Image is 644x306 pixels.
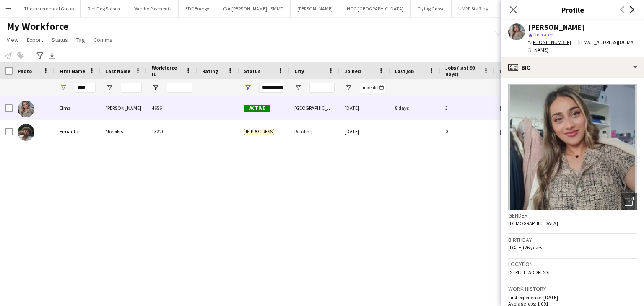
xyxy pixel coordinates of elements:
span: [DATE] (26 years) [508,244,544,251]
div: Eimantas [55,120,101,143]
img: Eimantas Noreikis [18,124,34,141]
button: Red Dog Saloon [81,0,127,17]
div: 3 [440,96,495,119]
span: Tag [76,36,85,44]
div: Reading [289,120,340,143]
div: [PERSON_NAME] [528,23,584,31]
button: Flying Goose [411,0,452,17]
span: Export [27,36,43,44]
div: Eima [55,96,101,119]
div: t. [528,39,578,46]
h3: Work history [508,285,637,293]
a: View [3,34,22,45]
input: City Filter Input [309,83,335,93]
div: 4656 [147,96,197,119]
h3: Profile [501,4,644,15]
span: Status [52,36,68,44]
button: The Incremental Group [17,0,81,17]
button: UMPF Staffing [452,0,495,17]
div: Noreikis [101,120,147,143]
div: 8 days [390,96,440,119]
input: Workforce ID Filter Input [167,83,192,93]
span: [STREET_ADDRESS] [508,269,550,275]
span: Comms [93,36,112,44]
div: Open photos pop-in [621,193,637,210]
img: Crew avatar or photo [508,84,637,210]
a: Export [23,34,47,45]
div: [GEOGRAPHIC_DATA] [289,96,340,119]
span: [DEMOGRAPHIC_DATA] [508,220,558,226]
app-action-btn: Advanced filters [35,51,45,61]
span: Joined [345,68,361,74]
div: [PERSON_NAME] [101,96,147,119]
button: Worthy Payments [127,0,179,17]
button: [PERSON_NAME] [291,0,340,17]
input: Joined Filter Input [360,83,385,93]
span: Photo [18,68,32,74]
button: Open Filter Menu [500,84,507,91]
h3: Birthday [508,236,637,244]
button: Open Filter Menu [106,84,113,91]
span: Active [244,105,270,112]
a: Comms [90,34,116,45]
a: [PHONE_NUMBER] [531,39,578,45]
button: Open Filter Menu [294,84,302,91]
span: Rating [202,68,218,74]
span: My Workforce [7,20,68,33]
span: Jobs (last 90 days) [445,65,480,77]
span: | [EMAIL_ADDRESS][DOMAIN_NAME] [528,39,635,53]
span: Last Name [106,68,130,74]
span: View [7,36,18,44]
button: EDF Energy [179,0,216,17]
button: HyperaX Fightwear [495,0,550,17]
span: First Name [60,68,85,74]
span: Workforce ID [152,65,182,77]
button: Open Filter Menu [244,84,252,91]
button: Open Filter Menu [152,84,159,91]
span: Last job [395,68,414,74]
div: [DATE] [340,96,390,119]
input: First Name Filter Input [75,83,96,93]
button: HGG [GEOGRAPHIC_DATA] [340,0,411,17]
a: Tag [73,34,88,45]
button: Open Filter Menu [60,84,67,91]
span: Status [244,68,260,74]
app-action-btn: Export XLSX [47,51,57,61]
span: City [294,68,304,74]
span: In progress [244,129,274,135]
div: 13220 [147,120,197,143]
div: Bio [501,57,644,78]
input: Last Name Filter Input [121,83,142,93]
button: Car [PERSON_NAME] - SMMT [216,0,291,17]
div: 0 [440,120,495,143]
div: [DATE] [340,120,390,143]
button: Open Filter Menu [345,84,352,91]
h3: Location [508,260,637,268]
p: First experience: [DATE] [508,294,637,301]
span: Not rated [533,31,553,38]
span: Email [500,68,513,74]
img: Eima Karim [18,101,34,117]
h3: Gender [508,212,637,219]
a: Status [48,34,71,45]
